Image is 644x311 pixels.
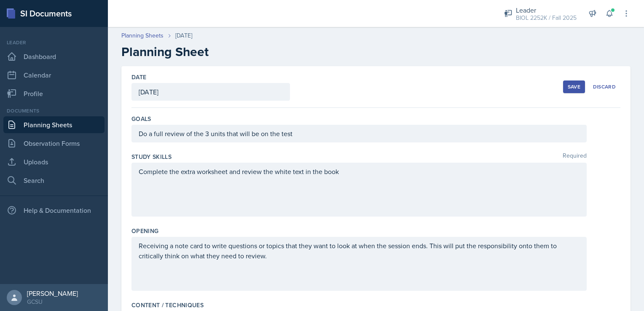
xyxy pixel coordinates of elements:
div: Documents [3,107,105,115]
h2: Planning Sheet [121,44,631,59]
div: Leader [3,39,105,46]
label: Study Skills [131,153,172,161]
label: Content / Techniques [131,301,204,309]
button: Save [563,80,585,93]
div: GCSU [27,298,78,306]
a: Planning Sheets [3,116,105,133]
a: Observation Forms [3,135,105,152]
p: Receiving a note card to write questions or topics that they want to look at when the session end... [139,241,580,261]
div: BIOL 2252K / Fall 2025 [516,13,577,22]
div: Leader [516,5,577,15]
div: [DATE] [175,31,192,40]
a: Profile [3,85,105,102]
div: Help & Documentation [3,202,105,219]
div: Discard [593,83,616,90]
button: Discard [588,80,620,93]
a: Planning Sheets [121,31,164,40]
p: Do a full review of the 3 units that will be on the test [139,129,580,139]
span: Required [563,153,587,161]
div: Save [568,83,580,90]
a: Calendar [3,67,105,83]
label: Date [131,73,146,81]
a: Uploads [3,153,105,170]
a: Search [3,172,105,189]
label: Opening [131,227,158,235]
label: Goals [131,115,151,123]
div: [PERSON_NAME] [27,289,78,298]
a: Dashboard [3,48,105,65]
p: Complete the extra worksheet and review the white text in the book [139,166,580,177]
